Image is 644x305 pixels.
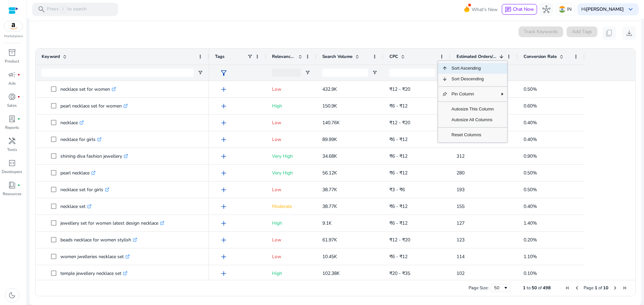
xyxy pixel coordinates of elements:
span: campaign [8,71,16,79]
div: 50 [494,285,503,291]
p: beads necklace for women stylish [60,233,137,247]
span: 34.68K [322,153,337,159]
div: Next Page [612,285,618,291]
input: Keyword Filter Input [42,69,194,77]
p: Low [272,233,310,247]
span: Reset Columns [447,130,498,140]
span: code_blocks [8,159,16,167]
span: 155 [457,203,465,210]
p: necklace set for girls [60,183,109,197]
span: 0.10% [524,270,537,277]
span: 38.77K [322,186,337,193]
div: Previous Page [574,285,580,291]
span: 0.60% [524,103,537,109]
p: Low [272,250,310,263]
p: Ads [8,80,16,86]
span: 280 [457,170,465,176]
div: Page Size [491,284,511,292]
span: keyboard_arrow_down [627,5,635,13]
span: 10 [603,285,608,291]
span: ₹12 - ₹20 [389,120,410,126]
button: Open Filter Menu [305,70,310,75]
p: Very High [272,149,310,163]
p: High [272,216,310,230]
span: add [220,203,228,211]
span: 1 [523,285,526,291]
p: necklace for girls [60,133,102,146]
p: High [272,99,310,113]
span: add [220,119,228,127]
span: 61.97K [322,237,337,243]
p: Low [272,116,310,130]
button: download [623,26,636,40]
p: temple jewellery necklace set [60,266,127,280]
button: hub [540,3,553,16]
p: pearl necklace set for women [60,99,128,113]
span: 150.9K [322,103,337,109]
span: download [625,29,633,37]
span: add [220,253,228,261]
span: ₹20 - ₹35 [389,270,410,277]
button: chatChat Now [502,4,537,15]
p: IN [567,3,572,15]
span: 193 [457,186,465,193]
span: Relevance Score [272,54,296,60]
span: fiber_manual_record [17,118,20,120]
span: 1.10% [524,253,537,260]
span: 10.45K [322,253,337,260]
span: Pin Column [447,89,498,99]
p: Tools [7,147,17,153]
p: Marketplace [4,34,23,39]
span: Estimated Orders/Month [457,54,497,60]
span: 1.40% [524,220,537,226]
span: add [220,85,228,93]
span: hub [542,5,550,13]
div: First Page [565,285,570,291]
span: 50 [532,285,537,291]
span: 0.40% [524,136,537,143]
img: amazon.svg [4,21,22,31]
div: Last Page [622,285,627,291]
b: [PERSON_NAME] [586,6,624,12]
span: Conversion Rate [524,54,557,60]
p: Hi [581,7,624,12]
span: CPC [389,54,398,60]
span: 123 [457,237,465,243]
span: 0.40% [524,120,537,126]
span: fiber_manual_record [17,95,20,98]
span: Tags [215,54,224,60]
span: lab_profile [8,115,16,123]
span: Keyword [42,54,60,60]
span: 102.38K [322,270,340,277]
span: What's New [472,4,498,15]
p: Developers [2,169,22,175]
span: 1 [595,285,597,291]
button: Open Filter Menu [372,70,377,75]
span: ₹6 - ₹12 [389,153,408,159]
span: 0.20% [524,237,537,243]
p: shining diva fashion jewellery [60,149,128,163]
span: handyman [8,137,16,145]
span: 0.50% [524,186,537,193]
span: 432.9K [322,86,337,92]
span: of [538,285,542,291]
p: Low [272,82,310,96]
span: Sort Ascending [447,63,498,74]
div: Column Menu [438,61,507,143]
span: 38.77K [322,203,337,210]
p: Very High [272,166,310,180]
span: add [220,102,228,110]
span: 0.50% [524,170,537,176]
p: High [272,266,310,280]
span: donut_small [8,93,16,101]
span: ₹6 - ₹12 [389,170,408,176]
span: / [60,6,66,13]
span: ₹12 - ₹20 [389,237,410,243]
span: add [220,186,228,194]
span: 9.1K [322,220,332,226]
span: add [220,270,228,278]
p: Low [272,133,310,146]
p: Reports [5,125,19,131]
span: ₹6 - ₹12 [389,136,408,143]
span: ₹3 - ₹6 [389,186,405,193]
